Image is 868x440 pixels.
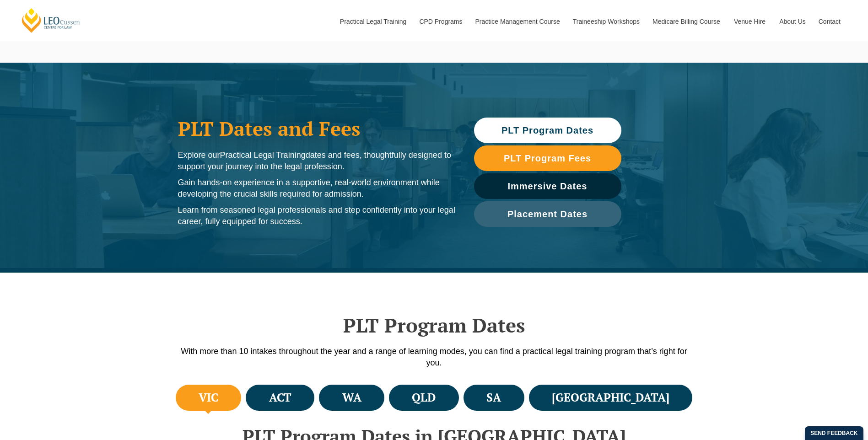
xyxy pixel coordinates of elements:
span: PLT Program Dates [501,126,593,135]
iframe: LiveChat chat widget [807,379,845,417]
span: Placement Dates [507,209,588,219]
a: Immersive Dates [474,173,621,199]
h4: ACT [269,390,291,405]
a: Practical Legal Training [333,2,413,41]
p: Learn from seasoned legal professionals and step confidently into your legal career, fully equipp... [178,204,456,227]
a: PLT Program Fees [474,145,621,171]
h2: PLT Program Dates [173,314,695,337]
a: Medicare Billing Course [646,2,727,41]
h4: WA [342,390,361,405]
a: [PERSON_NAME] Centre for Law [21,7,81,33]
a: Traineeship Workshops [566,2,646,41]
a: PLT Program Dates [474,118,621,143]
a: Venue Hire [727,2,772,41]
a: Placement Dates [474,201,621,227]
a: About Us [772,2,812,41]
span: PLT Program Fees [504,154,591,163]
h4: VIC [199,390,218,405]
h1: PLT Dates and Fees [178,117,456,140]
a: Contact [812,2,847,41]
span: Immersive Dates [508,182,588,191]
a: Practice Management Course [469,2,566,41]
h4: [GEOGRAPHIC_DATA] [552,390,669,405]
p: With more than 10 intakes throughout the year and a range of learning modes, you can find a pract... [173,346,695,369]
span: Practical Legal Training [220,150,306,160]
h4: QLD [412,390,436,405]
a: CPD Programs [412,2,468,41]
p: Gain hands-on experience in a supportive, real-world environment while developing the crucial ski... [178,177,456,200]
h4: SA [486,390,501,405]
p: Explore our dates and fees, thoughtfully designed to support your journey into the legal profession. [178,150,456,172]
